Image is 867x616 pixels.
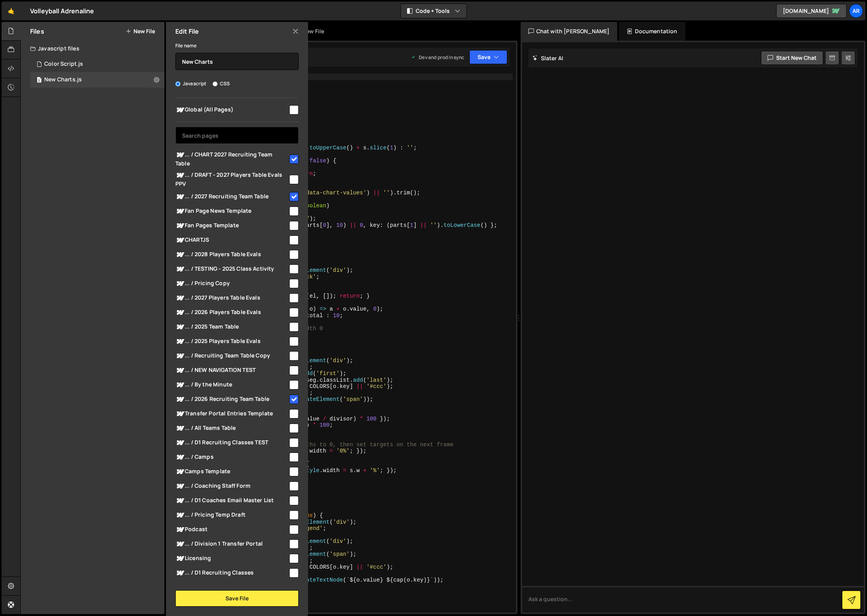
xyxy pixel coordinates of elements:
[37,77,41,84] span: 3
[175,481,288,491] span: ... / Coaching Staff Form
[175,366,288,375] span: ... / NEW NAVIGATION TEST
[175,380,288,390] span: ... / By the Minute
[175,221,288,230] span: Fan Pages Template
[175,264,288,274] span: ... / TESTING - 2025 Class Activity
[175,539,288,549] span: ... / Division 1 Transfer Portal
[126,28,155,34] button: New File
[849,4,863,18] a: Ar
[213,81,218,86] input: CSS
[175,171,288,188] span: ... / DRAFT - 2027 Players Table Evals PPV
[175,27,199,36] h2: Edit File
[175,150,288,167] span: ... / CHART 2027 Recruiting Team Table
[175,590,299,607] button: Save File
[175,351,288,361] span: ... / Recruiting Team Table Copy
[175,53,299,70] input: Name
[175,496,288,505] span: ... / D1 Coaches Email Master List
[761,51,823,65] button: Start new chat
[175,438,288,447] span: ... / D1 Recruiting Classes TEST
[411,54,464,61] div: Dev and prod in sync
[175,568,288,578] span: ... / D1 Recruiting Classes
[175,80,207,88] label: Javascript
[2,2,21,20] a: 🤙
[175,467,288,476] span: Camps Template
[469,50,507,64] button: Save
[776,4,847,18] a: [DOMAIN_NAME]
[30,56,164,72] div: 16165/43465.js
[175,525,288,534] span: Podcast
[175,207,288,216] span: Fan Page News Template
[44,76,82,83] div: New Charts.js
[175,308,288,317] span: ... / 2026 Players Table Evals
[175,409,288,418] span: Transfer Portal Entries Template
[619,22,685,41] div: Documentation
[175,395,288,404] span: ... / 2026 Recruiting Team Table
[175,510,288,520] span: ... / Pricing Temp Draft
[30,72,164,88] div: 16165/46304.js
[175,424,288,433] span: ... / All Teams Table
[175,337,288,346] span: ... / 2025 Players Table Evals
[175,554,288,563] span: Licensing
[175,453,288,462] span: ... / Camps
[532,54,564,62] h2: Slater AI
[175,279,288,288] span: ... / Pricing Copy
[521,22,618,41] div: Chat with [PERSON_NAME]
[175,235,288,245] span: CHARTJS
[213,80,230,88] label: CSS
[294,27,327,35] div: New File
[175,127,299,144] input: Search pages
[44,61,83,68] div: Color Script.js
[401,4,467,18] button: Code + Tools
[175,322,288,332] span: ... / 2025 Team Table
[30,6,94,16] div: Volleyball Adrenaline
[175,42,196,50] label: File name
[175,192,288,201] span: ... / 2027 Recruiting Team Table
[175,293,288,303] span: ... / 2027 Players Table Evals
[21,41,164,56] div: Javascript files
[175,105,288,115] span: Global (All Pages)
[30,27,44,36] h2: Files
[175,250,288,259] span: ... / 2028 Players Table Evals
[175,81,180,86] input: Javascript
